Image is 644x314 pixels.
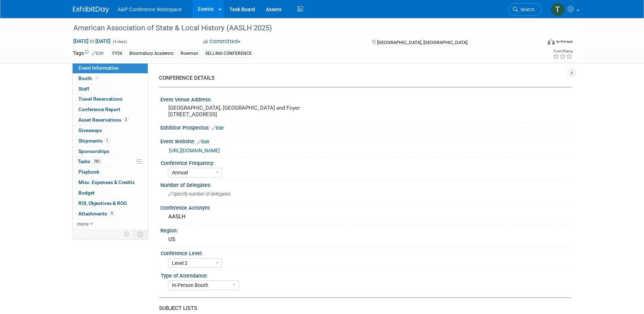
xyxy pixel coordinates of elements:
div: Type of Attendance: [161,270,568,279]
img: Taylor Thompson [551,3,565,16]
span: Asset Reservations [78,117,129,123]
a: Edit [92,51,104,56]
td: Toggle Event Tabs [133,230,148,239]
div: Conference Acronym: [160,202,571,211]
span: Budget [78,190,95,196]
td: Tags [73,49,104,58]
a: Conference Report [73,105,148,115]
div: Conference Frequency: [161,158,568,167]
span: Staff [78,86,89,92]
span: Playbook [78,169,99,175]
button: Committed [200,38,243,45]
div: SELLING CONFERENCE [203,50,254,57]
span: Shipments [78,138,110,144]
img: Format-Inperson.png [548,39,555,44]
a: Playbook [73,167,148,177]
span: Travel Reservations [78,96,122,102]
a: Booth [73,74,148,84]
span: Misc. Expenses & Credits [78,179,135,185]
span: Sponsorships [78,148,109,154]
span: 1 [104,138,110,143]
a: Staff [73,84,148,94]
div: Rowman [178,50,200,57]
span: Tasks [78,158,102,164]
span: more [77,221,88,227]
span: [DATE] [DATE] [73,38,111,44]
span: ROI, Objectives & ROO [78,200,127,206]
span: to [88,38,95,44]
span: Booth [78,75,100,81]
span: Attachments [78,211,114,217]
div: American Association of State & Local History (AASLH 2025) [71,22,531,35]
a: Edit [197,139,209,144]
div: SUBJECT LISTS [159,305,566,312]
a: [URL][DOMAIN_NAME] [169,148,220,153]
span: Specify number of delegates [168,191,230,197]
div: Number of Delegates: [160,180,571,189]
span: 78% [92,159,102,164]
div: US [166,234,566,245]
div: Exhibitor Prospectus: [160,122,571,132]
a: Search [508,3,541,16]
i: Booth reservation complete [95,76,99,80]
a: Budget [73,188,148,198]
a: Sponsorships [73,147,148,157]
div: Conference Level: [161,248,568,257]
div: In-Person [556,39,573,44]
a: Travel Reservations [73,94,148,104]
a: Misc. Expenses & Credits [73,178,148,188]
img: ExhibitDay [73,6,109,13]
span: [GEOGRAPHIC_DATA], [GEOGRAPHIC_DATA] [377,40,467,45]
a: Shipments1 [73,136,148,146]
a: Giveaways [73,126,148,136]
div: CONFERENCE DETAILS [159,74,566,82]
span: A&P Conference Workspace [118,6,182,12]
div: Event Rating [553,49,572,53]
div: Event Venue Address: [160,94,571,103]
span: Giveaways [78,127,102,133]
span: Conference Report [78,106,120,112]
a: Attachments9 [73,209,148,219]
span: Event Information [78,65,119,71]
a: Event Information [73,63,148,73]
div: Bloomsbury Academic [127,50,176,57]
div: AASLH [166,211,566,222]
a: Edit [212,126,224,131]
span: Search [518,7,535,12]
pre: [GEOGRAPHIC_DATA], [GEOGRAPHIC_DATA] and Foyer [STREET_ADDRESS] [168,105,324,118]
div: Event Website: [160,136,571,145]
span: 9 [109,211,114,216]
a: ROI, Objectives & ROO [73,199,148,209]
td: Personalize Event Tab Strip [121,230,133,239]
a: more [73,219,148,229]
div: FY26 [110,50,125,57]
div: Region: [160,225,571,234]
a: Tasks78% [73,157,148,167]
div: Event Format [499,38,573,48]
a: Asset Reservations3 [73,115,148,125]
span: (4 days) [112,39,127,44]
span: 3 [123,117,129,122]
